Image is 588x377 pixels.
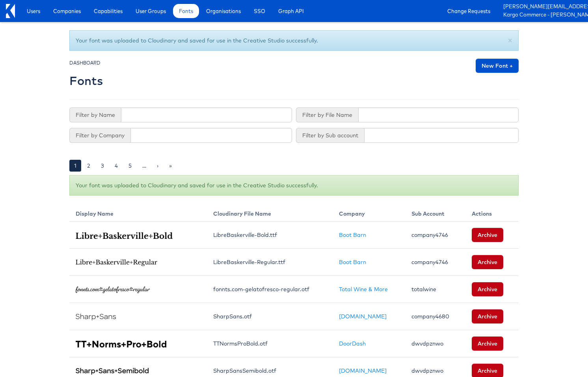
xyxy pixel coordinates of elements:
a: › [152,160,163,172]
a: [DOMAIN_NAME] [339,367,387,374]
button: Archive [472,255,503,269]
a: Total Wine & More [339,286,388,293]
td: company4746 [405,222,465,249]
span: Fonts [179,7,193,15]
td: TTNormsProBold.otf [207,330,333,357]
a: 2 [82,160,95,172]
small: DASHBOARD [69,60,100,66]
h2: Fonts [69,74,103,87]
img: Sharp Sans [76,314,116,320]
th: Display Name [69,203,207,222]
th: Company [333,203,405,222]
a: 1 [69,160,81,172]
a: 5 [124,160,136,172]
td: company4680 [405,303,465,330]
span: Companies [53,7,81,15]
a: Graph API [272,4,310,18]
button: Archive [472,336,503,351]
a: Capabilities [88,4,128,18]
div: Your font was uploaded to Cloudinary and saved for use in the Creative Studio successfully. [69,175,519,196]
a: Kargo Commerce - [PERSON_NAME] [PERSON_NAME] [503,11,582,19]
a: [DOMAIN_NAME] [339,313,387,320]
span: Filter by Name [69,107,121,122]
span: Filter by Sub account [296,128,364,143]
td: company4746 [405,249,465,276]
span: Graph API [278,7,304,15]
button: Archive [472,228,503,242]
a: Organisations [200,4,247,18]
a: » [164,160,177,172]
a: Change Requests [441,4,496,18]
a: Fonts [173,4,199,18]
button: Close [508,36,513,44]
span: Organisations [206,7,241,15]
a: SSO [248,4,271,18]
th: Sub Account [405,203,465,222]
td: fonnts.com-gelatofresco-regular.otf [207,276,333,303]
a: … [138,160,151,172]
span: × [508,35,513,45]
a: DoorDash [339,340,366,347]
a: Boot Barn [339,231,366,238]
span: Filter by File Name [296,107,358,122]
span: SSO [254,7,265,15]
button: Archive [472,309,503,323]
th: Actions [465,203,519,222]
span: Capabilities [94,7,123,15]
a: User Groups [130,4,172,18]
span: Filter by Company [69,128,130,143]
span: User Groups [136,7,166,15]
td: LibreBaskerville-Regular.ttf [207,249,333,276]
a: 4 [110,160,123,172]
a: New Font + [476,59,519,73]
button: Archive [472,282,503,296]
a: Boot Barn [339,259,366,266]
a: Users [21,4,46,18]
td: totalwine [405,276,465,303]
img: Libre Baskerville Bold [76,232,173,239]
span: Users [27,7,40,15]
th: Cloudinary File Name [207,203,333,222]
img: Sharp Sans Semibold [76,368,149,375]
img: fonnts.com-gelatofresco-regular [76,286,150,293]
td: SharpSans.otf [207,303,333,330]
a: Companies [47,4,87,18]
td: dwvdpznwo [405,330,465,357]
a: 3 [96,160,109,172]
img: Libre Baskerville Regular [76,259,157,266]
img: TT Norms Pro Bold [76,341,166,347]
td: LibreBaskerville-Bold.ttf [207,222,333,249]
a: [PERSON_NAME][EMAIL_ADDRESS][PERSON_NAME][DOMAIN_NAME] [503,3,582,11]
div: Your font was uploaded to Cloudinary and saved for use in the Creative Studio successfully. [69,30,519,51]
